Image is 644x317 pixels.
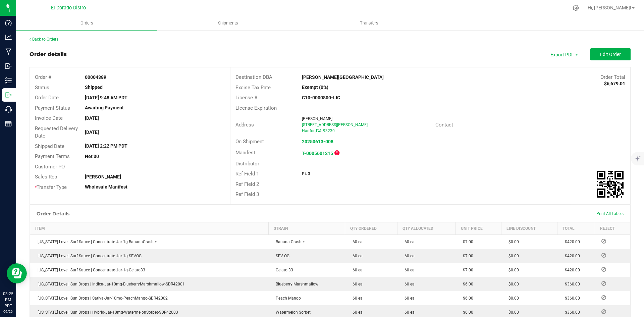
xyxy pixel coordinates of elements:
[572,5,580,11] div: Manage settings
[595,222,630,234] th: Reject
[272,268,293,272] span: Gelato 33
[235,150,255,156] span: Manifest
[235,74,272,80] span: Destination DBA
[51,5,86,11] span: El Dorado Distro
[316,128,322,133] span: CA
[302,128,317,133] span: Hanford
[85,143,127,149] strong: [DATE] 2:22 PM PDT
[334,149,339,156] span: OUT OF SYNC!
[85,105,124,110] strong: Awaiting Payment
[3,291,13,309] p: 03:25 PM PDT
[600,74,625,80] span: Order Total
[35,85,49,91] span: Status
[561,254,580,258] span: $420.00
[5,19,12,26] inline-svg: Dashboard
[460,268,473,272] span: $7.00
[604,81,625,86] strong: $6,679.01
[209,20,247,26] span: Shipments
[85,85,103,90] strong: Shipped
[272,240,305,244] span: Banana Crasher
[35,95,59,101] span: Order Date
[235,191,259,197] span: Ref Field 3
[35,74,51,80] span: Order #
[599,281,609,285] span: Reject Inventory
[5,34,12,41] inline-svg: Analytics
[235,85,271,91] span: Excise Tax Rate
[349,296,363,301] span: 60 ea
[599,267,609,271] span: Reject Inventory
[460,310,473,315] span: $6.00
[35,174,57,180] span: Sales Rep
[599,239,609,243] span: Reject Inventory
[561,268,580,272] span: $420.00
[272,282,318,286] span: Blueberry Marshmallow
[599,253,609,257] span: Reject Inventory
[302,74,384,80] strong: [PERSON_NAME][GEOGRAPHIC_DATA]
[505,282,519,286] span: $0.00
[435,122,453,128] span: Contact
[599,296,609,300] span: Reject Inventory
[501,222,557,234] th: Line Discount
[401,310,415,315] span: 60 ea
[7,263,27,283] iframe: Resource center
[35,115,63,121] span: Invoice Date
[5,48,12,55] inline-svg: Manufacturing
[34,268,145,272] span: [US_STATE] Love | Surf Sauce | Concentrate-Jar-1g-Gelato33
[351,20,387,26] span: Transfers
[34,310,178,315] span: [US_STATE] Love | Sun Drops | Hybrid-Jar-10mg-WatermelonSorbet-SDR42003
[5,77,12,84] inline-svg: Inventory
[272,310,311,315] span: Watermelon Sorbet
[85,129,99,135] strong: [DATE]
[590,48,631,60] button: Edit Order
[302,95,340,100] strong: C10-0000800-LIC
[345,222,397,234] th: Qty Ordered
[561,310,580,315] span: $360.00
[3,309,13,314] p: 09/26
[302,151,333,156] a: T-0005601215
[401,296,415,301] span: 60 ea
[401,268,415,272] span: 60 ea
[71,20,102,26] span: Orders
[397,222,455,234] th: Qty Allocated
[35,125,78,139] span: Requested Delivery Date
[561,282,580,286] span: $360.00
[235,122,254,128] span: Address
[35,164,65,170] span: Customer PO
[34,254,142,258] span: [US_STATE] Love | Surf Sauce | Concentrate-Jar-1g-SFVOG
[597,171,624,198] img: Scan me!
[30,222,269,234] th: Item
[460,240,473,244] span: $7.00
[460,296,473,301] span: $6.00
[600,52,621,57] span: Edit Order
[5,63,12,69] inline-svg: Inbound
[302,122,368,127] span: [STREET_ADDRESS][PERSON_NAME]
[272,254,289,258] span: SFV OG
[455,222,501,234] th: Unit Price
[30,50,67,58] div: Order details
[302,139,333,144] a: 20250613-008
[349,268,363,272] span: 60 ea
[85,184,127,190] strong: Wholesale Manifest
[460,254,473,258] span: $7.00
[302,171,310,176] strong: Pt. 3
[34,296,168,301] span: [US_STATE] Love | Sun Drops | Sativa-Jar-10mg-PeachMango-SDR42002
[302,85,328,90] strong: Exempt (0%)
[599,310,609,314] span: Reject Inventory
[299,16,440,30] a: Transfers
[16,16,157,30] a: Orders
[34,282,185,286] span: [US_STATE] Love | Sun Drops | Indica-Jar-10mg-BlueberryMarshmallow-SDR42001
[505,240,519,244] span: $0.00
[235,105,277,111] span: License Expiration
[85,74,106,80] strong: 00004389
[460,282,473,286] span: $6.00
[505,296,519,301] span: $0.00
[596,211,624,216] span: Print All Labels
[349,282,363,286] span: 60 ea
[349,240,363,244] span: 60 ea
[302,116,332,121] span: [PERSON_NAME]
[543,48,584,60] li: Export PDF
[5,106,12,113] inline-svg: Call Center
[235,95,257,101] span: License #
